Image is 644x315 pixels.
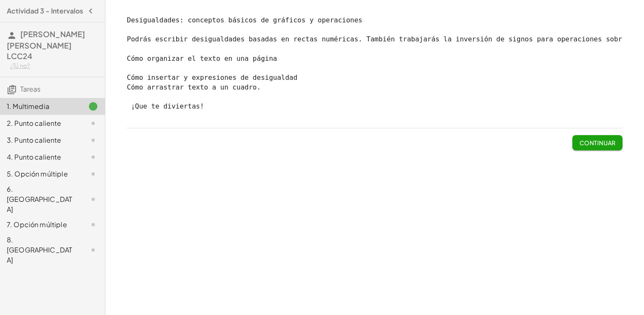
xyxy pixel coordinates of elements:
div: 2. Punto caliente [7,118,75,128]
h4: Actividad 3 - Intervalos [7,6,83,16]
div: 3. Punto caliente [7,135,75,145]
i: Task not started. [88,245,98,255]
button: Continuar [572,135,623,150]
div: 8. [GEOGRAPHIC_DATA] [7,235,75,265]
div: 4. Punto caliente [7,152,75,162]
i: Task not started. [88,220,98,230]
span: [PERSON_NAME] [PERSON_NAME] LCC24 [7,29,85,61]
div: 5. Opción múltiple [7,169,75,179]
i: Task not started. [88,135,98,145]
font: ¿Tú no? [10,62,30,69]
span: Tareas [20,84,40,93]
i: Task not started. [88,194,98,204]
i: Task finished. [88,101,98,111]
i: Task not started. [88,169,98,179]
i: Task not started. [88,118,98,128]
pre: Desigualdades: conceptos básicos de gráficos y operaciones Podrás escribir desigualdades basadas ... [127,16,623,111]
div: 7. Opción múltiple [7,220,75,230]
font: Continuar [579,139,616,147]
div: 1. Multimedia [7,101,75,111]
div: 6. [GEOGRAPHIC_DATA] [7,184,75,215]
i: Task not started. [88,152,98,162]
